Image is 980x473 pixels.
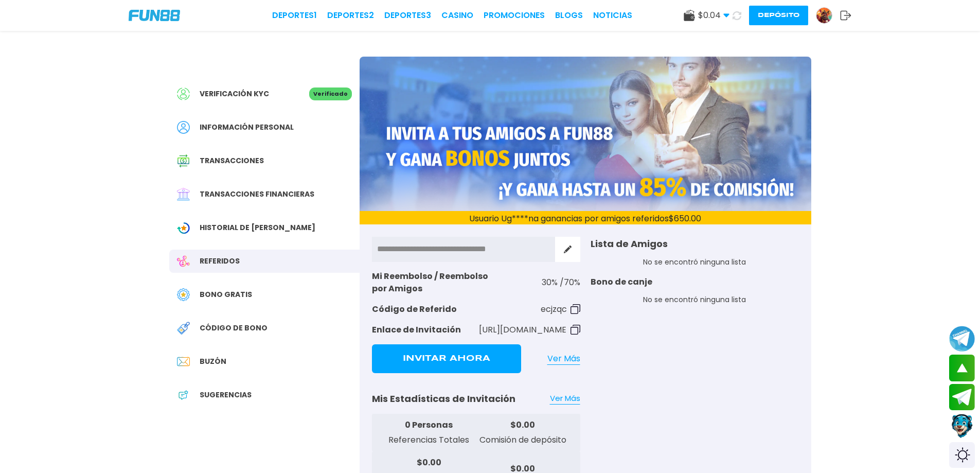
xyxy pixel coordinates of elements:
[169,216,360,239] a: Wagering TransactionHistorial de [PERSON_NAME]
[555,9,583,22] a: BLOGS
[441,9,473,22] a: CASINO
[177,221,190,234] img: Wagering Transaction
[384,9,431,22] a: Deportes3
[571,304,580,314] img: Copy Code
[541,303,567,316] p: ecjzqc
[382,457,476,469] p: $ 0.00
[949,355,975,381] button: scroll up
[177,322,190,335] img: Redeem Bonus
[949,413,975,440] button: Contact customer service
[177,188,190,201] img: Financial Transaction
[200,256,240,267] span: Referidos
[200,356,226,367] span: Buzón
[949,325,975,352] button: Join telegram channel
[382,434,476,446] p: Referencias Totales
[360,57,811,211] img: Referral Banner
[272,9,317,22] a: Deportes1
[129,10,180,21] img: Company Logo
[169,116,360,139] a: PersonalInformación personal
[749,6,808,25] button: Depósito
[542,276,580,289] p: 30 % / 70 %
[177,154,190,167] img: Transaction History
[169,383,360,407] a: App FeedbackSugerencias
[541,303,580,316] button: ecjzqc
[169,149,360,172] a: Transaction HistoryTransacciones
[309,87,352,100] p: Verificado
[591,276,799,288] p: Bono de canje
[177,255,190,268] img: Referral
[200,89,269,99] span: Verificación KYC
[200,122,294,133] span: Información personal
[816,7,840,24] a: Avatar
[816,8,832,23] img: Avatar
[169,250,360,273] a: ReferralReferidos
[169,283,360,306] a: Free BonusBono Gratis
[484,9,545,22] a: Promociones
[169,350,360,373] a: InboxBuzón
[327,9,374,22] a: Deportes2
[200,323,268,334] span: Código de bono
[591,257,799,268] p: No se encontró ninguna lista
[949,384,975,411] button: Join telegram
[593,9,632,22] a: NOTICIAS
[591,294,799,305] p: No se encontró ninguna lista
[169,183,360,206] a: Financial TransactionTransacciones financieras
[547,353,580,364] span: Ver Más
[177,389,190,401] img: App Feedback
[550,393,580,405] a: Ver Más
[372,344,521,373] button: Invitar Ahora
[591,237,799,251] p: Lista de Amigos
[372,303,535,316] p: Código de Referido
[949,442,975,468] div: Switch theme
[177,121,190,134] img: Personal
[547,353,580,365] a: Ver Más
[479,324,580,336] button: [URL][DOMAIN_NAME]
[372,270,536,295] p: Mi Reembolso / Reembolso por Amigos
[177,355,190,368] img: Inbox
[479,324,567,336] p: [URL][DOMAIN_NAME]
[169,82,360,106] a: Verificación KYCVerificado
[372,392,515,406] p: Mis Estadísticas de Invitación
[200,222,315,233] span: Historial de [PERSON_NAME]
[177,288,190,301] img: Free Bonus
[698,9,729,22] span: $ 0.04
[476,434,570,446] p: Comisión de depósito
[476,419,570,431] p: $ 0.00
[200,189,314,200] span: Transacciones financieras
[200,155,264,166] span: Transacciones
[571,325,580,335] img: Copy Code
[169,317,360,340] a: Redeem BonusCódigo de bono
[200,390,252,400] span: Sugerencias
[200,289,252,300] span: Bono Gratis
[360,211,811,227] p: Usuario Ug****na ganancias por amigos referidos $ 650.00
[382,419,476,431] p: 0 Personas
[372,324,473,336] p: Enlace de Invitación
